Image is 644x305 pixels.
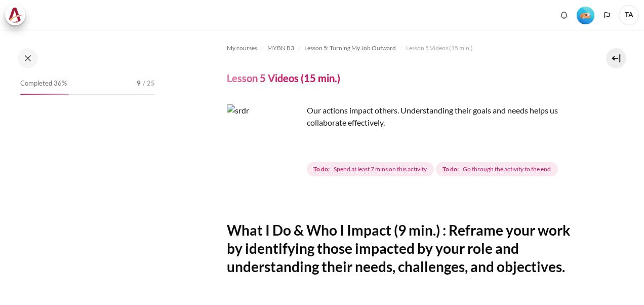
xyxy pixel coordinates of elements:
a: User menu [619,5,639,25]
span: Spend at least 7 mins on this activity [334,165,427,174]
span: Lesson 5 Videos (15 min.) [406,44,473,53]
a: Level #2 [573,6,598,24]
span: Go through the activity to the end [463,165,551,174]
p: Our actions impact others. Understanding their goals and needs helps us collaborate effectively. [227,104,572,129]
img: Architeck [8,8,22,23]
div: 36% [20,94,69,95]
img: Level #2 [577,7,594,24]
a: Lesson 5: Turning My Job Outward [304,42,396,54]
button: Languages [599,8,615,23]
span: MYBN B3 [267,44,294,53]
span: / 25 [143,79,155,89]
span: Completed 36% [20,79,67,89]
strong: To do: [442,165,459,174]
strong: To do: [313,165,330,174]
h4: Lesson 5 Videos (15 min.) [227,71,340,85]
span: My courses [227,44,257,53]
a: Architeck Architeck [5,5,30,25]
span: 9 [137,79,141,89]
a: My courses [227,42,257,54]
div: Completion requirements for Lesson 5 Videos (15 min.) [307,160,560,178]
h2: What I Do & Who I Impact (9 min.) : Reframe your work by identifying those impacted by your role ... [227,221,572,276]
a: MYBN B3 [267,42,294,54]
img: srdr [227,104,303,180]
span: TA [619,5,639,25]
div: Show notification window with no new notifications [556,8,572,23]
a: Lesson 5 Videos (15 min.) [406,42,473,54]
span: Lesson 5: Turning My Job Outward [304,44,396,53]
nav: Navigation bar [227,40,572,56]
div: Level #2 [577,6,594,24]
